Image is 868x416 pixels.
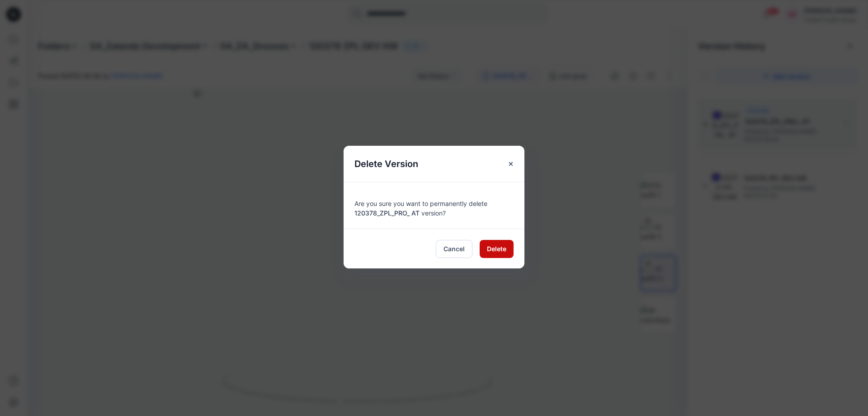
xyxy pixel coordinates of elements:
button: Delete [480,240,514,258]
span: Delete [487,244,506,253]
h5: Delete Version [344,146,429,182]
span: 120378_ZPL_PRO_ AT [354,209,420,217]
button: Cancel [436,240,472,258]
div: Are you sure you want to permanently delete version? [354,193,514,218]
button: Close [503,156,519,172]
span: Cancel [443,244,465,253]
